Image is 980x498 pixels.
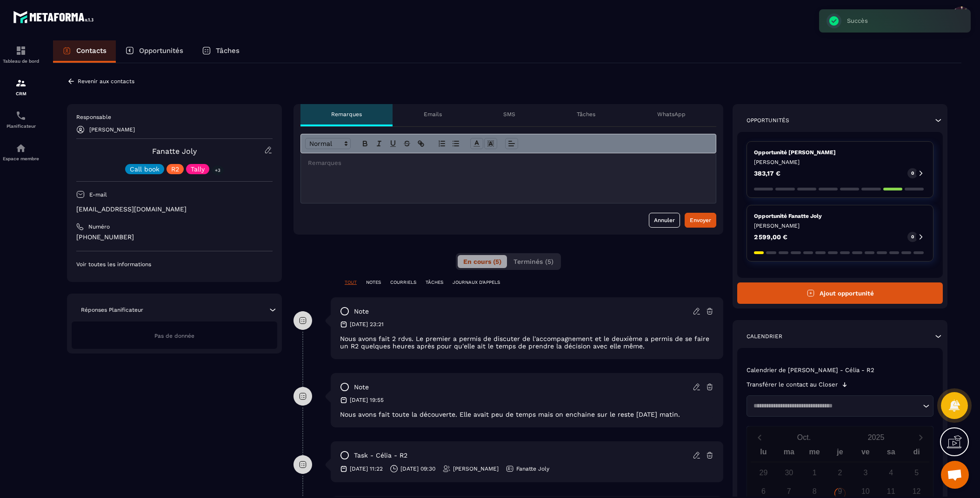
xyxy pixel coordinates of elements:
p: Nous avons fait toute la découverte. Elle avait peu de temps mais on enchaine sur le reste [DATE]... [340,411,714,418]
p: note [354,307,369,316]
span: Pas de donnée [154,333,194,339]
p: Opportunité Fanatte Joly [754,212,926,220]
a: formationformationTableau de bord [2,38,40,71]
a: Opportunités [116,40,193,63]
p: JOURNAUX D'APPELS [453,279,500,286]
p: [PERSON_NAME] [453,465,499,472]
p: Opportunités [747,117,789,124]
div: Search for option [747,395,933,417]
p: Calendrier [747,333,782,340]
img: automations [15,143,27,154]
p: E-mail [89,191,107,198]
button: Annuler [649,213,680,228]
p: note [354,383,369,392]
p: Tâches [216,46,240,55]
button: En cours (5) [458,255,507,268]
p: [PERSON_NAME] [754,222,926,229]
p: 383,17 € [754,170,780,177]
div: Envoyer [690,216,711,225]
p: Fanatte Joly [516,465,549,472]
p: NOTES [366,279,381,286]
a: formationformationCRM [2,71,40,103]
p: Espace membre [2,156,40,161]
p: 0 [911,170,914,177]
p: 0 [911,234,914,240]
a: Tâches [193,40,249,63]
p: Calendrier de [PERSON_NAME] - Célia - R2 [747,367,933,374]
img: formation [15,78,27,89]
img: scheduler [15,110,27,121]
p: Tâches [577,111,595,118]
button: Terminés (5) [508,255,559,268]
p: Tally [191,166,205,172]
button: Envoyer [685,213,716,228]
p: [DATE] 19:55 [350,396,384,404]
span: Terminés (5) [513,258,553,265]
p: WhatsApp [657,111,686,118]
p: Numéro [88,223,110,230]
a: schedulerschedulerPlanificateur [2,103,40,136]
p: TOUT [345,279,357,286]
p: [PERSON_NAME] [754,158,926,166]
p: COURRIELS [390,279,416,286]
p: Revenir aux contacts [78,78,134,85]
p: [DATE] 23:21 [350,321,384,328]
p: Emails [424,111,442,118]
p: Tableau de bord [2,59,40,64]
p: Nous avons fait 2 rdvs. Le premier a permis de discuter de l'accompagnement et le deuxième a perm... [340,335,714,350]
p: 2 599,00 € [754,234,787,240]
p: Voir toutes les informations [76,261,273,268]
p: TÂCHES [426,279,443,286]
p: Opportunité [PERSON_NAME] [754,149,926,156]
a: Fanatte Joly [152,147,197,156]
p: [EMAIL_ADDRESS][DOMAIN_NAME] [76,205,273,214]
button: Ajout opportunité [737,282,943,304]
p: SMS [503,111,515,118]
img: formation [15,45,27,56]
p: R2 [171,166,179,172]
p: [DATE] 09:30 [400,465,435,472]
p: Call book [130,166,160,172]
p: Réponses Planificateur [81,306,143,314]
span: En cours (5) [463,258,501,265]
p: [PERSON_NAME] [89,126,135,133]
a: automationsautomationsEspace membre [2,136,40,168]
p: CRM [2,91,40,96]
p: Transférer le contact au Closer [747,381,838,388]
p: task - Célia - R2 [354,451,407,460]
p: Planificateur [2,124,40,129]
div: Ouvrir le chat [941,461,969,489]
p: +3 [212,165,224,175]
p: Responsable [76,113,273,121]
p: Opportunités [139,46,183,55]
p: Contacts [76,46,107,55]
p: Remarques [331,111,362,118]
p: [PHONE_NUMBER] [76,233,273,242]
input: Search for option [750,401,920,411]
a: Contacts [53,40,116,63]
p: [DATE] 11:22 [350,465,383,472]
img: logo [13,8,97,26]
